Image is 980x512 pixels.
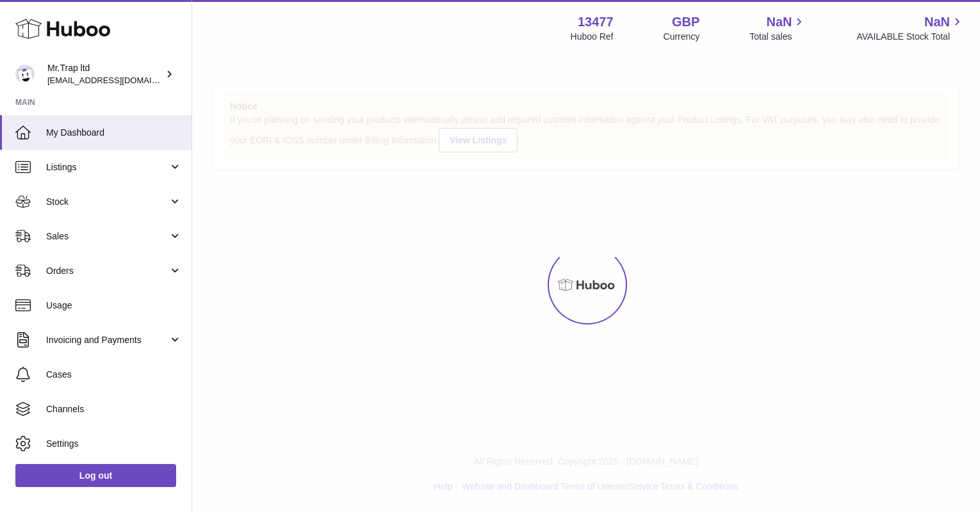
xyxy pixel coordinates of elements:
span: Stock [46,196,168,208]
span: Sales [46,230,168,243]
span: NaN [766,13,792,31]
strong: GBP [672,13,699,31]
div: Huboo Ref [571,31,614,43]
img: office@grabacz.eu [15,65,35,84]
div: Mr.Trap ltd [47,62,163,86]
span: Cases [46,369,182,381]
span: Invoicing and Payments [46,334,168,346]
span: Usage [46,300,182,312]
span: AVAILABLE Stock Total [856,31,965,43]
span: NaN [924,13,950,31]
a: NaN Total sales [749,13,806,43]
span: Listings [46,161,168,173]
span: Channels [46,403,182,415]
span: Orders [46,265,168,277]
strong: 13477 [578,13,614,31]
span: My Dashboard [46,127,182,139]
span: Settings [46,438,182,450]
a: NaN AVAILABLE Stock Total [856,13,965,43]
span: Total sales [749,31,806,43]
a: Log out [15,464,176,487]
span: [EMAIL_ADDRESS][DOMAIN_NAME] [47,75,188,85]
div: Currency [664,31,700,43]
